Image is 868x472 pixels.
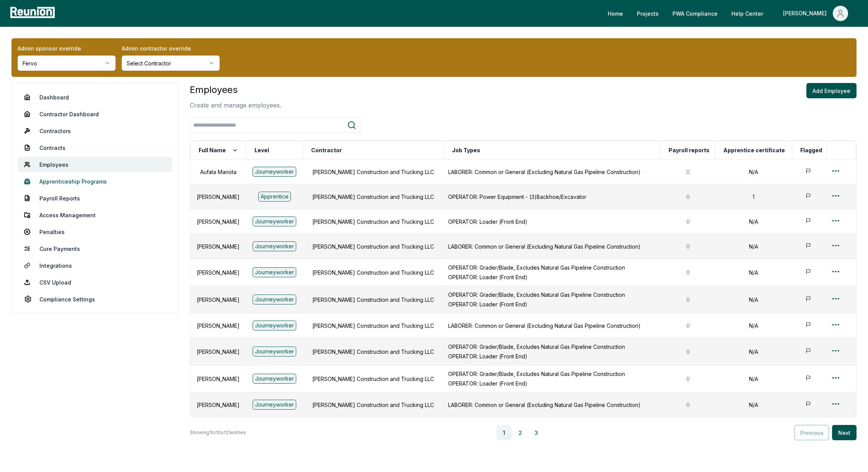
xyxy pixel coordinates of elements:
td: N/A [715,392,792,417]
p: OPERATOR: Loader (Front End) [448,218,656,226]
p: LABORER: Common or General (Excluding Natural Gas Pipeline Construction) [448,322,656,330]
td: [PERSON_NAME] Construction and Trucking LLC [303,234,444,259]
td: [PERSON_NAME] Construction and Trucking LLC [303,259,444,286]
button: [PERSON_NAME] [777,6,854,21]
div: Journeyworker [253,400,296,410]
p: OPERATOR: Power Equipment - (3)Backhoe/Excavator [448,193,656,201]
button: Job Types [450,143,482,158]
p: Create and manage employees. [190,101,281,110]
label: Admin sponsor override [18,44,116,52]
td: N/A [715,160,792,184]
a: Compliance Settings [18,291,172,307]
td: [PERSON_NAME] Construction and Trucking LLC [303,313,444,338]
button: 1 [496,425,512,440]
p: OPERATOR: Grader/Blade, Excludes Natural Gas Pipeline Construction [448,291,656,299]
p: LABORER: Common or General (Excluding Natural Gas Pipeline Construction) [448,243,656,251]
td: N/A [715,209,792,234]
div: Journeyworker [253,321,296,330]
a: Payroll Reports [18,190,172,206]
td: [PERSON_NAME] [190,365,246,392]
h3: Employees [190,83,281,97]
p: Showing 1 to 10 of 21 entries [190,429,246,436]
a: Employees [18,157,172,172]
td: [PERSON_NAME] Construction and Trucking LLC [303,392,444,417]
td: [PERSON_NAME] Construction and Trucking LLC [303,160,444,184]
a: Cure Payments [18,241,172,256]
td: N/A [715,338,792,365]
td: [PERSON_NAME] [190,259,246,286]
a: Contractors [18,123,172,138]
div: Journeyworker [253,167,296,177]
button: Flagged [799,143,824,158]
a: Apprenticeship Programs [18,174,172,189]
a: PWA Compliance [666,6,724,21]
td: N/A [715,365,792,392]
td: [PERSON_NAME] [190,392,246,417]
button: Next [832,425,857,440]
td: N/A [715,259,792,286]
p: OPERATOR: Loader (Front End) [448,273,656,281]
a: Contractor Dashboard [18,106,172,122]
td: [PERSON_NAME] Construction and Trucking LLC [303,338,444,365]
button: Contractor [310,143,343,158]
a: CSV Upload [18,275,172,290]
td: N/A [715,313,792,338]
td: [PERSON_NAME] Construction and Trucking LLC [303,209,444,234]
p: OPERATOR: Loader (Front End) [448,379,656,387]
div: Journeyworker [253,241,296,251]
a: Home [602,6,629,21]
td: [PERSON_NAME] Construction and Trucking LLC [303,184,444,209]
nav: Main [602,6,860,21]
td: N/A [715,286,792,313]
div: Journeyworker [253,216,296,226]
td: [PERSON_NAME] [190,234,246,259]
a: Projects [631,6,665,21]
td: N/A [715,234,792,259]
td: [PERSON_NAME] Construction and Trucking LLC [303,286,444,313]
div: Journeyworker [253,347,296,356]
button: Add Employee [806,83,857,98]
a: Penalties [18,224,172,239]
div: Apprentice [258,192,291,202]
label: Admin contractor override [122,44,220,52]
button: Level [253,143,271,158]
td: [PERSON_NAME] [190,184,246,209]
td: [PERSON_NAME] [190,286,246,313]
a: Help Center [725,6,769,21]
button: 1 [746,189,761,204]
a: Access Management [18,207,172,223]
p: OPERATOR: Loader (Front End) [448,352,656,360]
td: [PERSON_NAME] [190,209,246,234]
a: Contracts [18,140,172,155]
button: Full Name [197,143,240,158]
div: [PERSON_NAME] [783,6,830,21]
div: Journeyworker [253,374,296,384]
p: OPERATOR: Grader/Blade, Excludes Natural Gas Pipeline Construction [448,264,656,272]
td: [PERSON_NAME] Construction and Trucking LLC [303,365,444,392]
a: Dashboard [18,90,172,105]
p: LABORER: Common or General (Excluding Natural Gas Pipeline Construction) [448,401,656,409]
button: Apprentice certificate [722,143,786,158]
p: OPERATOR: Loader (Front End) [448,300,656,308]
a: Integrations [18,258,172,273]
button: 2 [512,425,528,440]
p: LABORER: Common or General (Excluding Natural Gas Pipeline Construction) [448,168,656,176]
p: OPERATOR: Grader/Blade, Excludes Natural Gas Pipeline Construction [448,370,656,378]
button: Payroll reports [667,143,711,158]
td: [PERSON_NAME] [190,313,246,338]
button: 3 [529,425,544,440]
p: OPERATOR: Grader/Blade, Excludes Natural Gas Pipeline Construction [448,343,656,351]
td: Aufata Mariota [190,160,246,184]
div: Journeyworker [253,295,296,304]
div: Journeyworker [253,267,296,277]
td: [PERSON_NAME] [190,338,246,365]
